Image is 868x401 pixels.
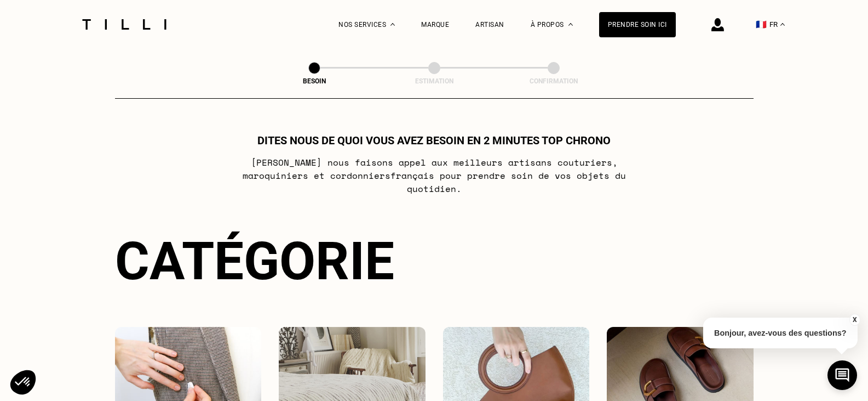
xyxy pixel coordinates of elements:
[756,19,767,30] span: 🇫🇷
[217,156,651,195] p: [PERSON_NAME] nous faisons appel aux meilleurs artisans couturiers , maroquiniers et cordonniers ...
[475,21,504,29] a: Artisan
[257,134,611,147] h1: Dites nous de quoi vous avez besoin en 2 minutes top chrono
[599,12,676,37] a: Prendre soin ici
[568,23,573,26] img: Menu déroulant à propos
[711,18,724,31] img: icône connexion
[260,77,369,85] div: Besoin
[703,318,858,348] p: Bonjour, avez-vous des questions?
[78,19,170,30] img: Logo du service de couturière Tilli
[115,230,754,292] div: Catégorie
[390,23,395,26] img: Menu déroulant
[380,77,489,85] div: Estimation
[780,23,785,26] img: menu déroulant
[499,77,608,85] div: Confirmation
[421,21,449,29] a: Marque
[849,314,860,326] button: X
